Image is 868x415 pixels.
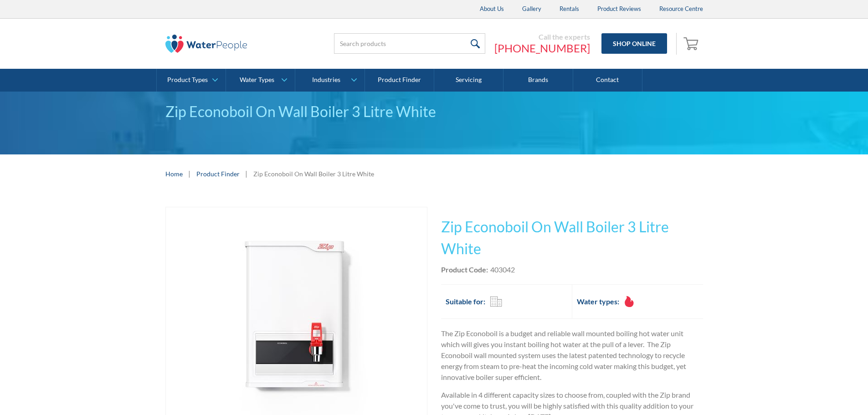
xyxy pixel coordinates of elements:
[165,101,703,123] div: Zip Econoboil On Wall Boiler 3 Litre White
[434,69,503,92] a: Servicing
[441,265,488,274] strong: Product Code:
[441,216,703,260] h1: Zip Econoboil On Wall Boiler 3 Litre White
[312,76,340,84] div: Industries
[494,41,590,55] a: [PHONE_NUMBER]
[253,169,374,179] div: Zip Econoboil On Wall Boiler 3 Litre White
[187,168,192,179] div: |
[490,264,515,275] div: 403042
[334,33,485,54] input: Search products
[165,169,183,179] a: Home
[240,76,274,84] div: Water Types
[167,76,208,84] div: Product Types
[503,69,573,92] a: Brands
[226,69,295,92] a: Water Types
[157,69,226,92] a: Product Types
[196,169,240,179] a: Product Finder
[577,296,619,307] h2: Water types:
[441,328,703,383] p: The Zip Econoboil is a budget and reliable wall mounted boiling hot water unit which will gives y...
[573,69,642,92] a: Contact
[365,69,434,92] a: Product Finder
[244,168,249,179] div: |
[681,33,703,55] a: Open cart
[494,32,590,41] div: Call the experts
[683,36,701,51] img: shopping cart
[295,69,364,92] a: Industries
[165,35,247,53] img: The Water People
[446,296,485,307] h2: Suitable for:
[601,33,667,54] a: Shop Online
